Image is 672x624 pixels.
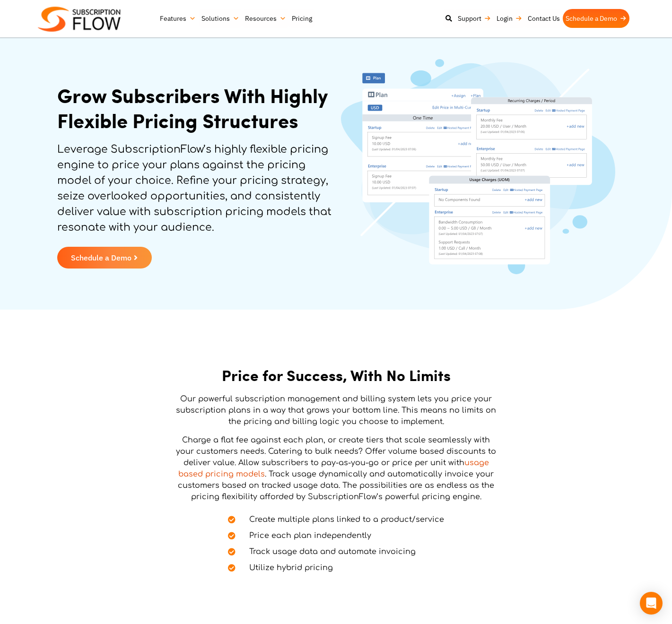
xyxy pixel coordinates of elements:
[289,9,315,28] a: Pricing
[175,434,497,503] p: Charge a flat fee against each plan, or create tiers that scale seamlessly with your customers ne...
[563,9,629,28] a: Schedule a Demo
[237,546,416,557] span: Track usage data and automate invoicing
[242,9,289,28] a: Resources
[341,59,615,274] img: pricing-engine-banner
[494,9,525,28] a: Login
[199,9,242,28] a: Solutions
[640,592,663,615] div: Open Intercom Messenger
[178,459,489,478] a: usage based pricing models
[237,514,444,525] span: Create multiple plans linked to a product/service
[57,83,332,132] h1: Grow Subscribers With Highly Flexible Pricing Structures
[57,142,332,235] p: Leverage SubscriptionFlow’s highly flexible pricing engine to price your plans against the pricin...
[157,9,199,28] a: Features
[525,9,563,28] a: Contact Us
[175,393,497,427] p: Our powerful subscription management and billing system lets you price your subscription plans in...
[237,562,333,573] span: Utilize hybrid pricing
[71,254,131,261] span: Schedule a Demo
[57,247,152,269] a: Schedule a Demo
[237,530,371,541] span: Price each plan independently
[175,366,497,384] h2: Price for Success, With No Limits
[455,9,494,28] a: Support
[38,7,121,32] img: Subscriptionflow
